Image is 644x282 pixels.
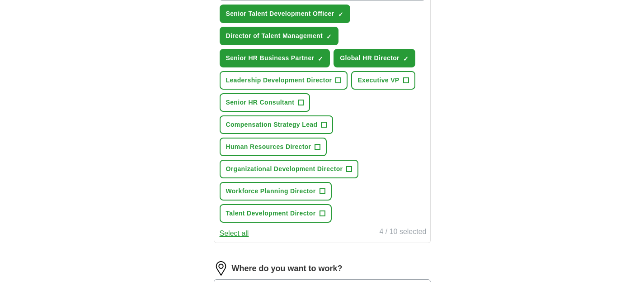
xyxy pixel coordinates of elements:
img: location.png [214,261,228,276]
span: ✓ [326,33,332,40]
button: Workforce Planning Director [220,182,332,201]
span: Human Resources Director [226,142,311,152]
button: Global HR Director✓ [334,49,415,67]
span: Senior HR Consultant [226,98,295,107]
span: Organizational Development Director [226,164,343,174]
button: Human Resources Director [220,138,327,156]
span: Senior HR Business Partner [226,53,315,63]
label: Where do you want to work? [232,263,343,275]
span: Talent Development Director [226,209,316,218]
span: ✓ [403,55,409,62]
span: Director of Talent Management [226,31,323,41]
button: Senior HR Consultant [220,93,310,112]
button: Director of Talent Management✓ [220,27,338,45]
span: Workforce Planning Director [226,186,316,196]
span: Executive VP [357,76,399,85]
span: Global HR Director [340,53,400,63]
button: Senior HR Business Partner✓ [220,49,330,67]
span: Compensation Strategy Lead [226,120,318,129]
button: Compensation Strategy Lead [220,115,334,134]
div: 4 / 10 selected [379,226,426,239]
button: Senior Talent Development Officer✓ [220,5,350,23]
span: ✓ [318,55,323,62]
span: ✓ [338,11,343,18]
button: Organizational Development Director [220,160,359,178]
button: Select all [220,228,249,239]
button: Talent Development Director [220,204,332,223]
button: Leadership Development Director [220,71,348,90]
button: Executive VP [351,71,415,90]
span: Senior Talent Development Officer [226,9,334,19]
span: Leadership Development Director [226,76,332,85]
